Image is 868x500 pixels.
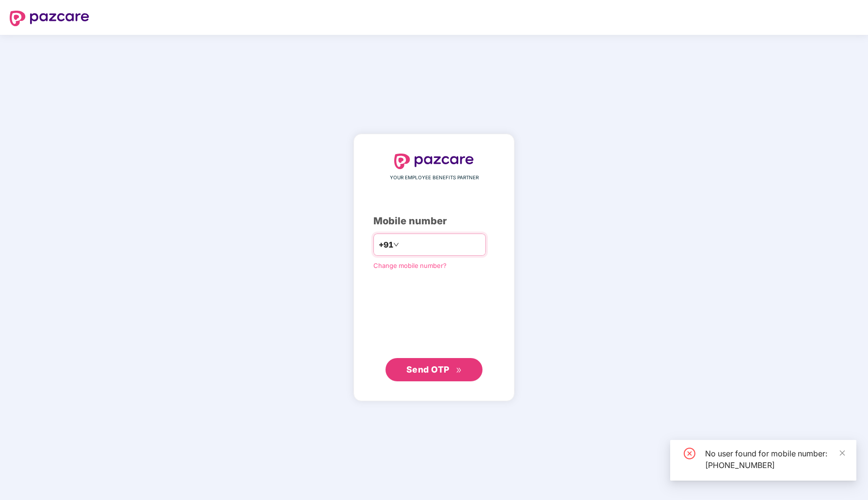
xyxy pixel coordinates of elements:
span: Send OTP [406,364,450,375]
div: No user found for mobile number: [PHONE_NUMBER] [705,448,845,471]
span: down [393,242,399,248]
a: Change mobile number? [373,262,447,269]
img: logo [10,11,89,26]
span: YOUR EMPLOYEE BENEFITS PARTNER [390,174,479,182]
span: close [839,450,846,456]
div: Mobile number [373,214,495,229]
img: logo [394,154,474,169]
span: +91 [379,239,393,251]
span: double-right [456,367,462,374]
span: close-circle [684,448,695,459]
button: Send OTPdouble-right [386,358,482,381]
